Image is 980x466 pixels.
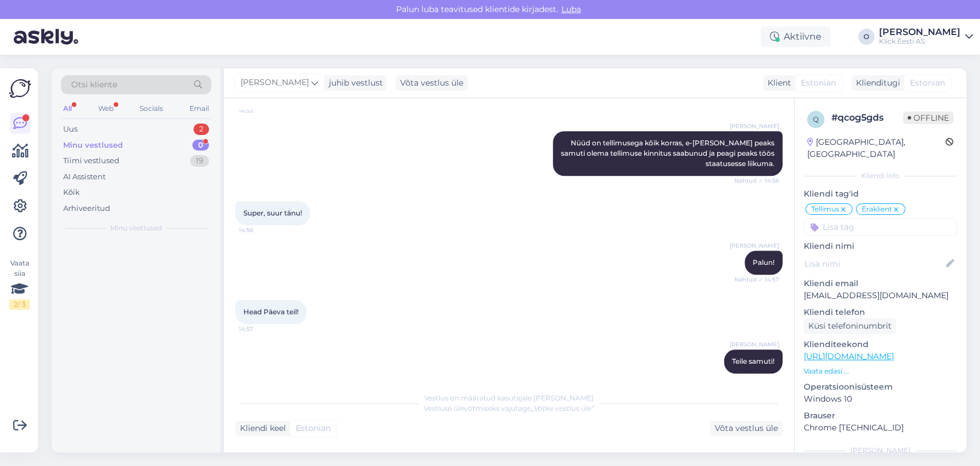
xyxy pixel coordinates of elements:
[61,101,74,116] div: All
[734,374,779,383] span: Nähtud ✓ 14:57
[531,404,594,413] i: „Võtke vestlus üle”
[239,106,282,115] span: 14:53
[804,410,957,422] p: Brauser
[903,111,954,124] span: Offline
[804,381,957,393] p: Operatsioonisüsteem
[804,240,957,252] p: Kliendi nimi
[804,445,957,456] div: [PERSON_NAME]
[243,209,302,217] span: Super, suur tänu!
[63,155,119,167] div: Tiimi vestlused
[9,258,30,310] div: Vaata siia
[804,290,957,302] p: [EMAIL_ADDRESS][DOMAIN_NAME]
[763,77,791,89] div: Klient
[734,275,779,284] span: Nähtud ✓ 14:57
[241,76,309,89] span: [PERSON_NAME]
[193,124,209,135] div: 2
[851,77,900,89] div: Klienditugi
[910,77,945,89] span: Estonian
[63,124,78,135] div: Uus
[9,78,31,99] img: Askly Logo
[858,29,874,45] div: O
[137,101,165,116] div: Socials
[730,241,779,250] span: [PERSON_NAME]
[63,140,123,151] div: Minu vestlused
[9,299,30,310] div: 2 / 3
[190,155,209,167] div: 19
[324,77,383,89] div: juhib vestlust
[71,79,117,91] span: Otsi kliente
[110,223,162,233] span: Minu vestlused
[63,171,106,183] div: AI Assistent
[804,318,896,334] div: Küsi telefoninumbrit
[63,187,80,198] div: Kõik
[96,101,116,116] div: Web
[831,111,903,125] div: # qcog5gds
[804,278,957,290] p: Kliendi email
[732,357,774,365] span: Teile samuti!
[243,307,299,316] span: Head Päeva teil!
[807,136,946,160] div: [GEOGRAPHIC_DATA], [GEOGRAPHIC_DATA]
[804,422,957,434] p: Chrome [TECHNICAL_ID]
[558,4,584,14] span: Luba
[424,394,594,402] span: Vestlus on määratud kasutajale [PERSON_NAME]
[879,28,973,46] a: [PERSON_NAME]Klick Eesti AS
[804,188,957,200] p: Kliendi tag'id
[296,422,331,434] span: Estonian
[801,77,836,89] span: Estonian
[561,138,776,168] span: Nüüd on tellimusega kõik korras, e-[PERSON_NAME] peaks samuti olema tellimuse kinnitus saabunud j...
[811,206,839,213] span: Tellimus
[187,101,211,116] div: Email
[804,351,894,361] a: [URL][DOMAIN_NAME]
[804,306,957,318] p: Kliendi telefon
[239,325,282,333] span: 14:57
[804,338,957,351] p: Klienditeekond
[710,421,783,436] div: Võta vestlus üle
[753,258,774,267] span: Palun!
[879,28,960,37] div: [PERSON_NAME]
[879,37,960,46] div: Klick Eesti AS
[730,340,779,349] span: [PERSON_NAME]
[804,257,944,270] input: Lisa nimi
[396,75,468,91] div: Võta vestlus üle
[761,26,831,47] div: Aktiivne
[192,140,209,151] div: 0
[734,176,779,185] span: Nähtud ✓ 14:56
[862,206,892,213] span: Eraklient
[804,393,957,405] p: Windows 10
[804,218,957,236] input: Lisa tag
[424,404,594,413] span: Vestluse ülevõtmiseks vajutage
[804,171,957,181] div: Kliendi info
[235,422,286,434] div: Kliendi keel
[239,226,282,234] span: 14:56
[730,122,779,130] span: [PERSON_NAME]
[804,366,957,376] p: Vaata edasi ...
[813,115,819,124] span: q
[63,203,110,214] div: Arhiveeritud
